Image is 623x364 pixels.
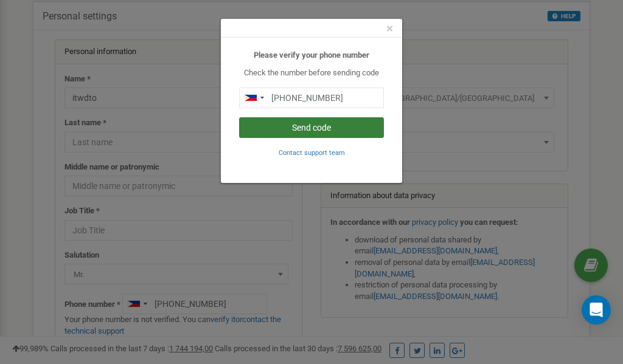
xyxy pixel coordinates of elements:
[279,149,345,157] small: Contact support team
[386,21,393,36] span: ×
[386,22,393,35] button: Close
[254,50,369,60] b: Please verify your phone number
[240,88,268,108] div: Telephone country code
[239,117,384,138] button: Send code
[582,295,611,325] div: Open Intercom Messenger
[239,88,384,108] input: 0905 123 4567
[239,67,384,79] p: Check the number before sending code
[279,148,345,157] a: Contact support team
